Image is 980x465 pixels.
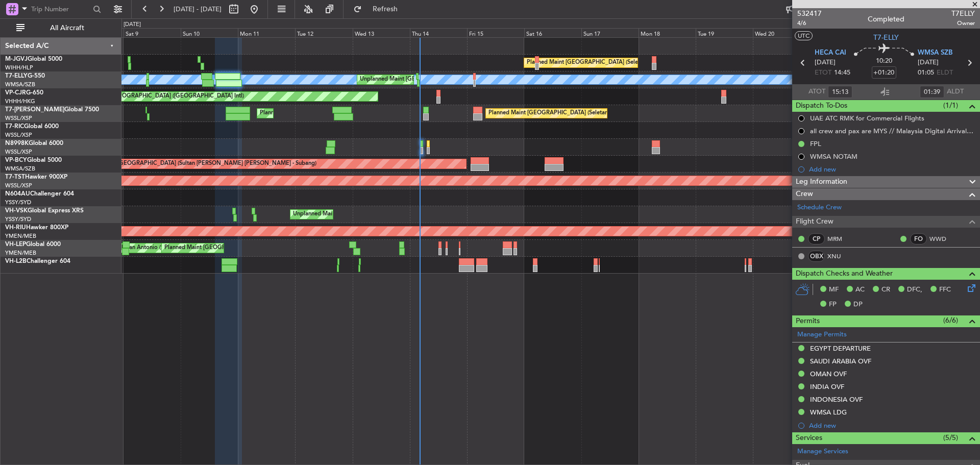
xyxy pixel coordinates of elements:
[5,148,32,156] a: WSSL/XSP
[797,203,842,213] a: Schedule Crew
[810,152,857,161] div: WMSA NOTAM
[834,68,850,78] span: 14:45
[947,87,964,97] span: ALDT
[5,157,62,163] a: VP-BCYGlobal 5000
[5,81,35,88] a: WMSA/SZB
[810,114,924,123] div: UAE ATC RMK for Commercial Flights
[907,285,922,295] span: DFC,
[488,106,608,121] div: Planned Maint [GEOGRAPHIC_DATA] (Seletar)
[910,233,927,244] div: FO
[5,124,24,130] span: T7-RIC
[796,216,834,228] span: Flight Crew
[260,106,421,121] div: Planned Maint [GEOGRAPHIC_DATA] ([GEOGRAPHIC_DATA])
[810,344,871,353] div: EGYPT DEPARTURE
[815,68,831,78] span: ETOT
[796,315,820,327] span: Permits
[797,447,848,457] a: Manage Services
[808,87,825,97] span: ATOT
[5,174,67,180] a: T7-TSTHawker 900XP
[796,100,847,112] span: Dispatch To-Dos
[73,89,244,104] div: Planned Maint [GEOGRAPHIC_DATA] ([GEOGRAPHIC_DATA] Intl)
[5,97,35,105] a: VHHH/HKG
[868,14,904,25] div: Completed
[797,330,847,340] a: Manage Permits
[881,285,890,295] span: CR
[364,6,407,13] span: Refresh
[5,165,35,173] a: WMSA/SZB
[951,8,975,19] span: T7ELLY
[124,20,141,29] div: [DATE]
[174,5,222,14] span: [DATE] - [DATE]
[11,20,111,36] button: All Aircraft
[696,28,753,37] div: Tue 19
[873,32,899,43] span: T7-ELLY
[855,285,865,295] span: AC
[753,28,810,37] div: Wed 20
[5,191,30,197] span: N604AU
[5,73,28,79] span: T7-ELLY
[876,56,892,66] span: 10:20
[5,241,26,248] span: VH-LEP
[795,31,813,40] button: UTC
[353,28,410,37] div: Wed 13
[5,73,45,79] a: T7-ELLYG-550
[809,421,975,430] div: Add new
[79,156,316,172] div: Planned Maint [GEOGRAPHIC_DATA] (Sultan [PERSON_NAME] [PERSON_NAME] - Subang)
[113,240,204,256] div: MEL San Antonio (San Antonio Intl)
[920,86,944,98] input: --:--
[918,58,939,68] span: [DATE]
[810,408,847,417] div: WMSA LDG
[5,107,99,113] a: T7-[PERSON_NAME]Global 7500
[5,90,26,96] span: VP-CJR
[5,191,74,197] a: N604AUChallenger 604
[810,127,975,135] div: all crew and pax are MYS // Malaysia Digital Arrival Card (MDAC)
[943,432,958,443] span: (5/5)
[5,64,33,71] a: WIHH/HLP
[810,357,871,365] div: SAUDI ARABIA OVF
[5,208,84,214] a: VH-VSKGlobal Express XRS
[5,182,32,189] a: WSSL/XSP
[5,174,25,180] span: T7-TST
[796,188,813,200] span: Crew
[5,225,68,231] a: VH-RIUHawker 800XP
[827,252,850,261] a: XNU
[853,300,863,310] span: DP
[943,100,958,111] span: (1/1)
[5,107,64,113] span: T7-[PERSON_NAME]
[639,28,696,37] div: Mon 18
[918,48,952,58] span: WMSA SZB
[5,249,36,257] a: YMEN/MEB
[5,241,61,248] a: VH-LEPGlobal 6000
[929,234,952,243] a: WWD
[581,28,639,37] div: Sun 17
[809,165,975,174] div: Add new
[810,382,844,391] div: INDIA OVF
[951,19,975,28] span: Owner
[410,28,467,37] div: Thu 14
[810,395,863,404] div: INDONESIA OVF
[527,55,647,70] div: Planned Maint [GEOGRAPHIC_DATA] (Seletar)
[467,28,524,37] div: Fri 15
[5,140,63,146] a: N8998KGlobal 6000
[796,268,893,280] span: Dispatch Checks and Weather
[796,176,847,188] span: Leg Information
[5,215,31,223] a: YSSY/SYD
[943,315,958,326] span: (6/6)
[5,157,27,163] span: VP-BCY
[828,86,852,98] input: --:--
[796,432,822,444] span: Services
[5,140,29,146] span: N8998K
[360,72,605,87] div: Unplanned Maint [GEOGRAPHIC_DATA] (Sultan [PERSON_NAME] [PERSON_NAME] - Subang)
[5,131,32,139] a: WSSL/XSP
[5,225,26,231] span: VH-RIU
[937,68,953,78] span: ELDT
[797,19,822,28] span: 4/6
[815,48,846,58] span: HECA CAI
[181,28,238,37] div: Sun 10
[27,25,108,32] span: All Aircraft
[5,199,31,206] a: YSSY/SYD
[810,139,821,148] div: FPL
[815,58,836,68] span: [DATE]
[5,124,59,130] a: T7-RICGlobal 6000
[5,90,43,96] a: VP-CJRG-650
